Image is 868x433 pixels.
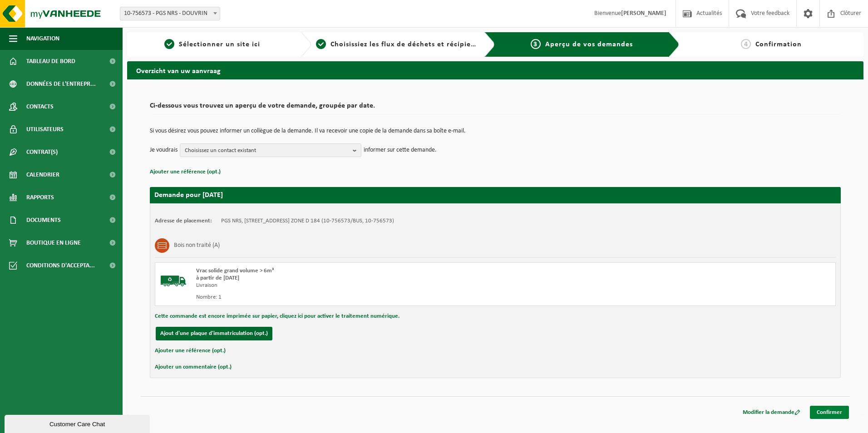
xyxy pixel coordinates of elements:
span: 10-756573 - PGS NRS - DOUVRIN [120,7,220,20]
span: Navigation [26,27,59,50]
p: informer sur cette demande. [364,143,437,157]
button: Ajouter une référence (opt.) [150,166,221,178]
span: 10-756573 - PGS NRS - DOUVRIN [120,7,220,20]
span: 4 [741,39,751,49]
span: Boutique en ligne [26,231,81,254]
strong: Demande pour [DATE] [154,192,223,199]
td: PGS NRS, [STREET_ADDRESS] ZONE D 184 (10-756573/BUS, 10-756573) [221,217,394,225]
span: Choisissiez les flux de déchets et récipients [330,41,482,48]
div: Livraison [196,282,532,289]
h2: Ci-dessous vous trouvez un aperçu de votre demande, groupée par date. [150,102,841,114]
span: Confirmation [755,41,802,48]
button: Ajouter un commentaire (opt.) [155,361,232,373]
span: Conditions d'accepta... [26,254,95,277]
span: 1 [164,39,174,49]
span: Sélectionner un site ici [179,41,260,48]
span: Utilisateurs [26,118,64,141]
h2: Overzicht van uw aanvraag [127,61,863,79]
span: Choisissez un contact existant [185,144,349,157]
strong: à partir de [DATE] [196,275,239,281]
div: Nombre: 1 [196,294,532,301]
button: Cette commande est encore imprimée sur papier, cliquez ici pour activer le traitement numérique. [155,310,399,322]
p: Si vous désirez vous pouvez informer un collègue de la demande. Il va recevoir une copie de la de... [150,128,841,134]
strong: [PERSON_NAME] [621,10,666,17]
a: Confirmer [810,406,849,419]
span: Calendrier [26,163,59,186]
span: Documents [26,209,61,231]
span: Contacts [26,95,54,118]
span: Aperçu de vos demandes [545,41,633,48]
span: Tableau de bord [26,50,75,73]
button: Choisissez un contact existant [180,143,361,157]
span: Données de l'entrepr... [26,73,96,95]
p: Je voudrais [150,143,178,157]
span: 2 [316,39,326,49]
a: 2Choisissiez les flux de déchets et récipients [316,39,478,50]
strong: Adresse de placement: [155,218,212,224]
span: 3 [531,39,541,49]
span: Vrac solide grand volume > 6m³ [196,268,274,274]
a: Modifier la demande [736,406,807,419]
button: Ajout d'une plaque d'immatriculation (opt.) [156,327,272,340]
button: Ajouter une référence (opt.) [155,345,226,357]
span: Rapports [26,186,54,209]
a: 1Sélectionner un site ici [132,39,293,50]
span: Contrat(s) [26,141,58,163]
img: BL-SO-LV.png [160,267,187,295]
h3: Bois non traité (A) [174,238,220,253]
iframe: chat widget [5,413,152,433]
